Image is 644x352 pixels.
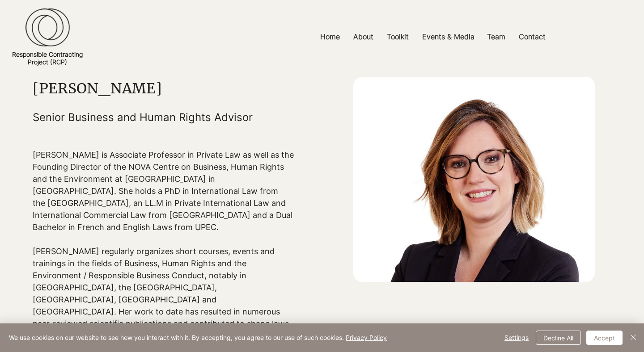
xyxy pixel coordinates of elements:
img: Claire Bright.jpg [353,77,595,282]
button: Decline All [536,331,581,345]
h1: [PERSON_NAME]​​​​ [33,80,294,97]
span: We use cookies on our website to see how you interact with it. By accepting, you agree to our use... [9,334,387,342]
a: Privacy Policy [346,334,387,341]
img: Close [628,332,639,343]
button: Accept [586,331,623,345]
h5: Senior Business and Human Rights Advisor [33,111,294,124]
a: Contact [512,27,552,47]
p: Contact [514,27,550,47]
p: About [349,27,378,47]
p: Team [483,27,510,47]
a: About [347,27,380,47]
a: Team [480,27,512,47]
p: [PERSON_NAME] is Associate Professor in Private Law as well as the Founding Director of the NOVA ... [33,149,294,233]
nav: Site [222,27,644,47]
a: Events & Media [415,27,480,47]
button: Close [628,331,639,345]
p: Events & Media [418,27,479,47]
p: Toolkit [382,27,413,47]
a: Toolkit [380,27,415,47]
span: Settings [504,331,529,344]
a: Responsible ContractingProject (RCP) [12,50,83,66]
a: Home [314,27,347,47]
p: Home [316,27,344,47]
